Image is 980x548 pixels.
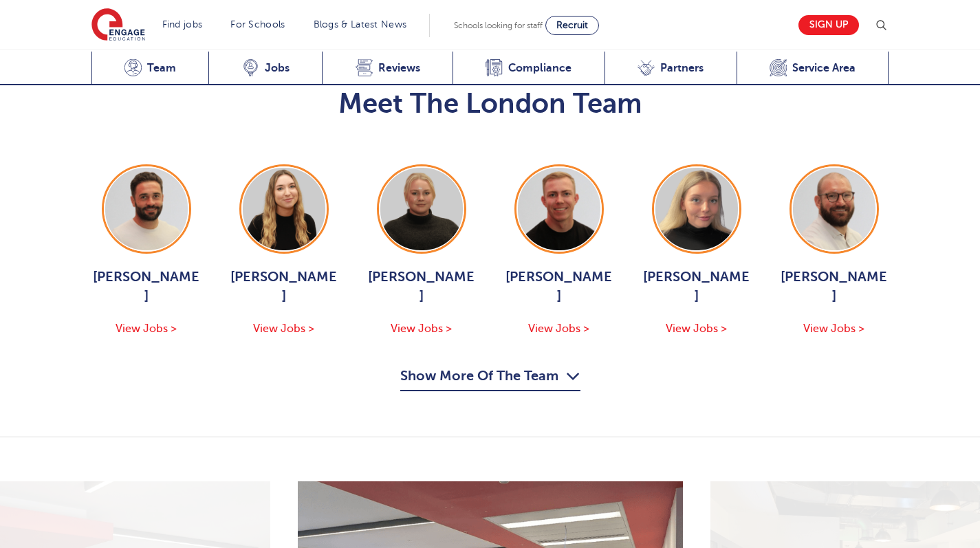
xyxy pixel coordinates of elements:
span: [PERSON_NAME] [642,267,752,306]
span: View Jobs > [253,322,314,335]
a: Sign up [798,15,859,35]
a: Jobs [208,52,322,85]
a: [PERSON_NAME] View Jobs > [642,164,752,338]
button: Show More Of The Team [400,365,580,391]
img: Zack Neal [518,168,600,250]
a: Compliance [453,52,605,85]
span: [PERSON_NAME] [779,267,889,306]
span: View Jobs > [391,322,452,335]
span: View Jobs > [803,322,864,335]
a: Recruit [545,16,599,35]
a: For Schools [230,19,285,30]
span: Recruit [556,20,588,30]
a: [PERSON_NAME] View Jobs > [229,164,339,338]
a: [PERSON_NAME] View Jobs > [91,164,202,338]
a: [PERSON_NAME] View Jobs > [367,164,477,338]
span: Service Area [792,61,856,75]
a: Service Area [737,52,889,85]
h2: Meet The London Team [91,87,889,120]
img: Isabel Murphy [655,168,738,250]
span: View Jobs > [116,322,177,335]
span: Reviews [378,61,420,75]
span: [PERSON_NAME] [229,267,339,306]
span: [PERSON_NAME] [91,267,202,306]
img: Alice Thwaites [243,168,325,250]
a: Find jobs [162,19,203,30]
a: Team [91,52,209,85]
span: Compliance [508,61,571,75]
span: Partners [660,61,704,75]
span: [PERSON_NAME] [367,267,477,306]
img: Engage Education [91,8,145,43]
span: Schools looking for staff [454,21,543,30]
a: Blogs & Latest News [314,19,407,30]
span: [PERSON_NAME] [504,267,614,306]
a: Reviews [322,52,453,85]
a: Partners [605,52,737,85]
img: Simon Whitcombe [793,168,875,250]
a: [PERSON_NAME] View Jobs > [504,164,614,338]
a: [PERSON_NAME] View Jobs > [779,164,889,338]
img: Bethany Johnson [380,168,463,250]
span: Jobs [265,61,290,75]
img: Jack Hope [105,168,188,250]
span: View Jobs > [528,322,589,335]
span: View Jobs > [666,322,727,335]
span: Team [147,61,176,75]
